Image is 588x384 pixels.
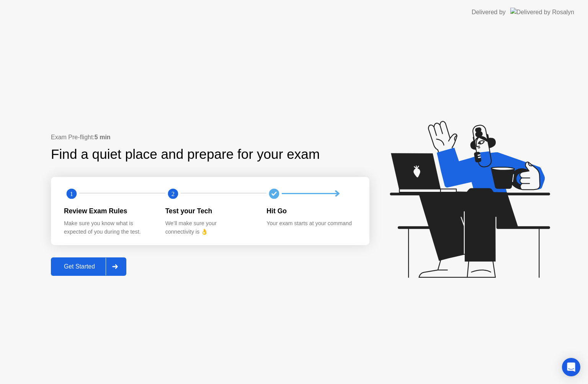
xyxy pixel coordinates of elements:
text: 2 [171,190,175,197]
div: Your exam starts at your command [266,219,356,228]
div: Get Started [53,263,106,270]
div: Test your Tech [165,206,255,216]
div: Delivered by [472,8,506,17]
text: 1 [70,190,73,197]
div: Hit Go [266,206,356,216]
div: Review Exam Rules [64,206,153,216]
img: Delivered by Rosalyn [510,8,574,16]
b: 5 min [95,134,111,140]
div: Find a quiet place and prepare for your exam [51,144,321,165]
div: Exam Pre-flight: [51,133,369,142]
div: Make sure you know what is expected of you during the test. [64,219,153,236]
button: Get Started [51,257,126,276]
div: Open Intercom Messenger [562,358,580,376]
div: We’ll make sure your connectivity is 👌 [165,219,255,236]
